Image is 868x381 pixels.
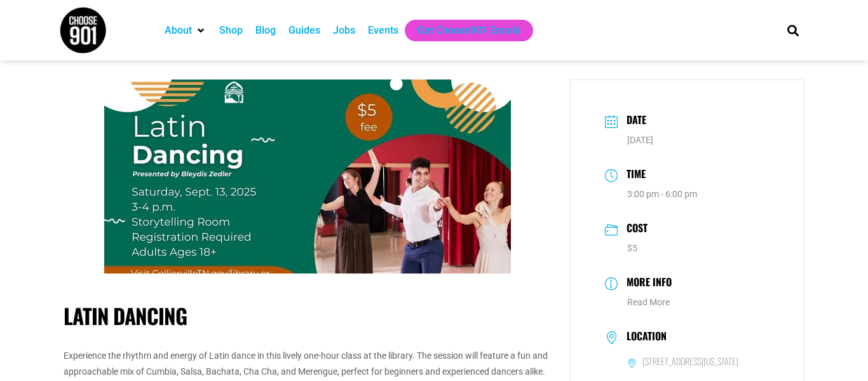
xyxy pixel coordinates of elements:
[642,356,738,367] h6: [STREET_ADDRESS][US_STATE]
[158,20,213,41] div: About
[620,274,672,293] h3: More Info
[620,330,667,345] h3: Location
[165,23,192,38] a: About
[627,297,670,307] a: Read More
[333,23,355,38] a: Jobs
[620,112,646,130] h3: Date
[627,135,653,145] span: [DATE]
[368,23,398,38] a: Events
[158,20,766,41] nav: Main nav
[219,23,243,38] a: Shop
[627,189,697,199] abbr: 3:00 pm - 6:00 pm
[288,23,320,38] a: Guides
[620,220,648,239] h3: Cost
[605,242,770,255] dd: $5
[417,23,520,38] a: Get Choose901 Emails
[620,166,646,184] h3: Time
[64,303,551,329] h1: Latin Dancing
[255,23,276,38] a: Blog
[783,20,804,41] div: Search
